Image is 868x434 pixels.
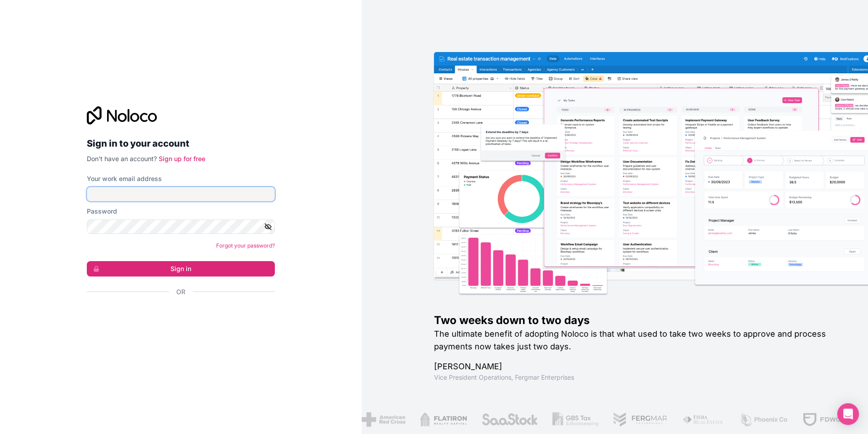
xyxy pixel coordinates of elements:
[87,187,275,201] input: Email address
[159,155,205,162] a: Sign up for free
[216,242,275,249] a: Forgot your password?
[434,360,839,373] h1: [PERSON_NAME]
[434,328,839,353] h2: The ultimate benefit of adopting Noloco is that what used to take two weeks to approve and proces...
[420,412,467,427] img: /assets/flatiron-C8eUkumj.png
[87,155,157,162] span: Don't have an account?
[87,207,117,216] label: Password
[87,174,162,183] label: Your work email address
[82,306,272,326] iframe: Sign in with Google Button
[87,261,275,277] button: Sign in
[613,412,668,427] img: /assets/fergmar-CudnrXN5.png
[481,412,538,427] img: /assets/saastock-C6Zbiodz.png
[837,403,859,425] div: Open Intercom Messenger
[434,313,839,328] h1: Two weeks down to two days
[362,412,406,427] img: /assets/american-red-cross-BAupjrZR.png
[434,373,839,382] h1: Vice President Operations , Fergmar Enterprises
[176,287,185,296] span: Or
[739,412,788,427] img: /assets/phoenix-BREaitsQ.png
[682,412,725,427] img: /assets/fiera-fwj2N5v4.png
[87,219,275,234] input: Password
[552,412,598,427] img: /assets/gbstax-C-GtDUiK.png
[802,412,855,427] img: /assets/fdworks-Bi04fVtw.png
[87,135,275,152] h2: Sign in to your account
